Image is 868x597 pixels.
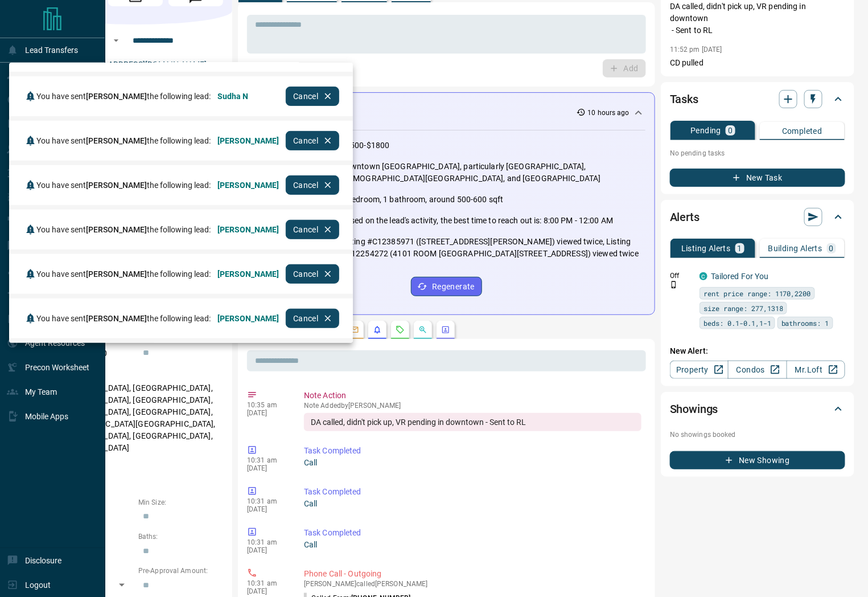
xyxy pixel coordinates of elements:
span: [PERSON_NAME] [217,136,279,145]
button: Cancel [286,87,339,106]
span: You have sent the following lead: [36,92,211,101]
button: Cancel [286,264,339,284]
span: [PERSON_NAME] [86,181,147,190]
span: [PERSON_NAME] [86,269,147,279]
span: You have sent the following lead: [36,314,211,323]
span: [PERSON_NAME] [217,181,279,190]
span: [PERSON_NAME] [86,136,147,145]
span: You have sent the following lead: [36,181,211,190]
span: [PERSON_NAME] [217,225,279,234]
button: Cancel [286,220,339,239]
span: [PERSON_NAME] [217,269,279,279]
span: You have sent the following lead: [36,225,211,234]
button: Cancel [286,309,339,328]
span: You have sent the following lead: [36,269,211,279]
span: Sudha N [217,92,248,101]
button: Cancel [286,131,339,150]
span: [PERSON_NAME] [86,92,147,101]
span: [PERSON_NAME] [86,314,147,323]
span: [PERSON_NAME] [86,225,147,234]
span: [PERSON_NAME] [217,314,279,323]
span: You have sent the following lead: [36,136,211,145]
button: Cancel [286,175,339,195]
